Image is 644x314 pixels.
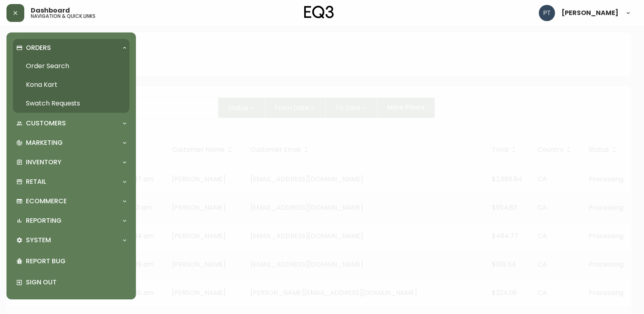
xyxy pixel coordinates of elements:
div: Reporting [13,212,129,230]
p: Report Bug [26,257,126,266]
p: Sign Out [26,278,126,287]
p: Marketing [26,138,63,147]
div: Customers [13,114,129,132]
p: System [26,236,51,245]
div: Marketing [13,134,129,152]
div: System [13,231,129,249]
span: Dashboard [31,7,70,14]
h5: navigation & quick links [31,14,95,19]
div: Ecommerce [13,192,129,210]
div: Sign Out [13,272,129,293]
span: [PERSON_NAME] [561,10,619,16]
a: Order Search [13,57,129,75]
p: Inventory [26,158,61,167]
div: Inventory [13,153,129,171]
a: Kona Kart [13,75,129,94]
div: Retail [13,173,129,191]
img: 986dcd8e1aab7847125929f325458823 [539,5,555,21]
p: Ecommerce [26,197,67,206]
img: logo [304,6,334,19]
p: Orders [26,43,51,52]
p: Retail [26,177,46,186]
p: Reporting [26,216,61,225]
div: Orders [13,39,129,57]
div: Report Bug [13,251,129,272]
p: Customers [26,119,66,128]
a: Swatch Requests [13,94,129,113]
